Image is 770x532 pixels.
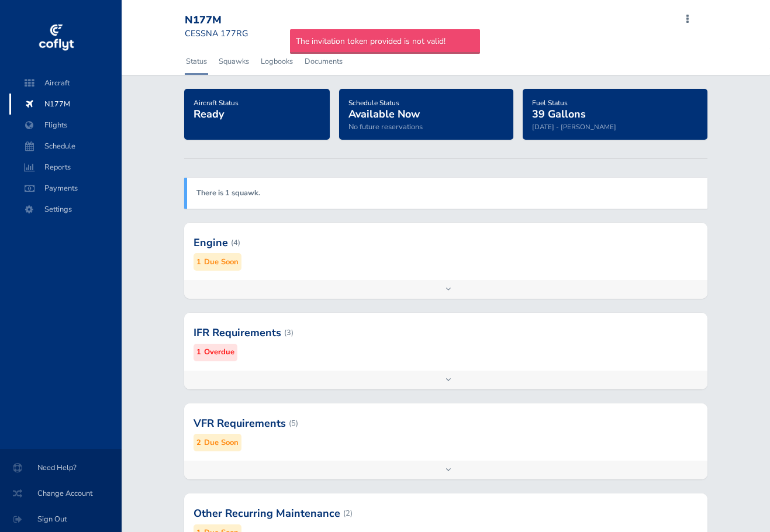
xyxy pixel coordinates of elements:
[204,256,239,268] small: Due Soon
[532,122,616,132] small: [DATE] - [PERSON_NAME]
[204,346,234,358] small: Overdue
[185,27,248,39] small: CESSNA 177RG
[348,107,420,121] span: Available Now
[303,49,344,74] a: Documents
[196,188,260,198] a: There is 1 squawk.
[21,115,110,136] span: Flights
[217,49,250,74] a: Squawks
[348,95,420,122] a: Schedule StatusAvailable Now
[21,72,110,94] span: Aircraft
[194,107,224,121] span: Ready
[21,178,110,199] span: Payments
[260,49,294,74] a: Logbooks
[185,14,269,27] div: N177M
[532,107,586,121] span: 39 Gallons
[14,509,108,530] span: Sign Out
[194,98,239,108] span: Aircraft Status
[21,199,110,220] span: Settings
[37,20,75,56] img: coflyt logo
[21,157,110,178] span: Reports
[185,49,208,74] a: Status
[14,457,108,478] span: Need Help?
[21,136,110,157] span: Schedule
[532,98,568,108] span: Fuel Status
[348,122,423,132] span: No future reservations
[290,29,480,54] div: The invitation token provided is not valid!
[204,437,239,449] small: Due Soon
[14,483,108,504] span: Change Account
[21,94,110,115] span: N177M
[348,98,399,108] span: Schedule Status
